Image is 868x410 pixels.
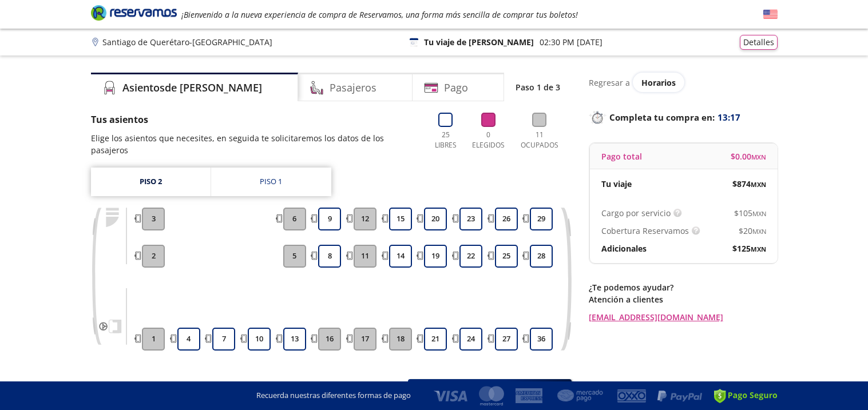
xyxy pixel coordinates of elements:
[211,168,331,196] a: Piso 1
[389,328,412,351] button: 18
[122,80,262,95] h4: Asientos de [PERSON_NAME]
[739,225,766,237] span: $ 20
[516,81,560,93] p: Paso 1 de 3
[256,390,411,401] p: Recuerda nuestras diferentes formas de pago
[601,178,632,190] p: Tu viaje
[142,208,165,230] button: 3
[177,328,200,351] button: 4
[354,328,376,351] button: 17
[752,209,766,218] small: MXN
[495,328,518,351] button: 27
[91,168,211,196] a: Piso 2
[212,328,235,351] button: 7
[589,77,630,89] p: Regresar a
[389,245,412,268] button: 14
[260,176,282,188] div: Piso 1
[91,4,177,25] a: Brand Logo
[389,208,412,230] button: 15
[91,132,419,156] p: Elige los asientos que necesites, en seguida te solicitaremos los datos de los pasajeros
[102,36,272,48] p: Santiago de Querétaro - [GEOGRAPHIC_DATA]
[734,207,766,219] span: $ 105
[732,242,766,254] span: $ 125
[752,227,766,236] small: MXN
[601,150,642,162] p: Pago total
[495,208,518,230] button: 26
[751,245,766,253] small: MXN
[354,208,376,230] button: 12
[601,207,671,219] p: Cargo por servicio
[318,245,341,268] button: 8
[424,208,447,230] button: 20
[91,113,419,126] p: Tus asientos
[330,80,376,95] h4: Pasajeros
[318,328,341,351] button: 16
[751,180,766,189] small: MXN
[142,245,165,268] button: 2
[740,35,778,50] button: Detalles
[589,281,778,293] p: ¿Te podemos ayudar?
[248,328,271,351] button: 10
[459,328,482,351] button: 24
[495,245,518,268] button: 25
[751,153,766,161] small: MXN
[732,178,766,190] span: $ 874
[424,328,447,351] button: 21
[718,111,740,124] span: 13:17
[318,208,341,230] button: 9
[459,208,482,230] button: 23
[530,245,553,268] button: 28
[424,36,534,48] p: Tu viaje de [PERSON_NAME]
[516,130,563,150] p: 11 Ocupados
[424,245,447,268] button: 19
[589,311,778,323] a: [EMAIL_ADDRESS][DOMAIN_NAME]
[142,328,165,351] button: 1
[589,109,778,125] p: Completa tu compra en :
[470,130,508,150] p: 0 Elegidos
[283,245,306,268] button: 5
[91,4,177,21] i: Brand Logo
[459,245,482,268] button: 22
[444,80,468,95] h4: Pago
[283,208,306,230] button: 6
[589,73,778,92] div: Regresar a ver horarios
[601,242,647,254] p: Adicionales
[530,208,553,230] button: 29
[181,9,578,20] em: ¡Bienvenido a la nueva experiencia de compra de Reservamos, una forma más sencilla de comprar tus...
[354,245,376,268] button: 11
[589,293,778,305] p: Atención a clientes
[540,36,603,48] p: 02:30 PM [DATE]
[601,225,689,237] p: Cobertura Reservamos
[763,7,778,22] button: English
[731,150,766,162] span: $ 0.00
[641,77,676,88] span: Horarios
[530,328,553,351] button: 36
[430,130,461,150] p: 25 Libres
[283,328,306,351] button: 13
[408,379,572,408] button: Elige al menos 1 asiento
